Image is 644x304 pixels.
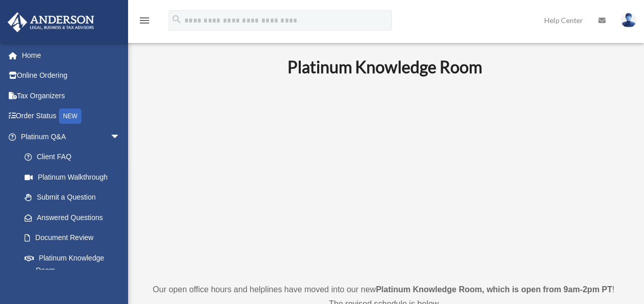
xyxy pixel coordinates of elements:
[621,13,636,28] img: User Pic
[231,91,538,264] iframe: 231110_Toby_KnowledgeRoom
[7,66,136,86] a: Online Ordering
[14,167,136,187] a: Platinum Walkthrough
[14,147,136,167] a: Client FAQ
[14,207,136,228] a: Answered Questions
[7,126,136,147] a: Platinum Q&Aarrow_drop_down
[5,12,97,32] img: Anderson Advisors Platinum Portal
[138,14,151,27] i: menu
[7,106,136,127] a: Order StatusNEW
[7,85,136,106] a: Tax Organizers
[376,285,612,294] strong: Platinum Knowledge Room, which is open from 9am-2pm PT
[14,228,136,248] a: Document Review
[287,57,482,77] b: Platinum Knowledge Room
[110,126,131,147] span: arrow_drop_down
[138,18,151,27] a: menu
[14,248,131,280] a: Platinum Knowledge Room
[171,14,182,25] i: search
[14,187,136,208] a: Submit a Question
[7,45,136,66] a: Home
[59,108,81,124] div: NEW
